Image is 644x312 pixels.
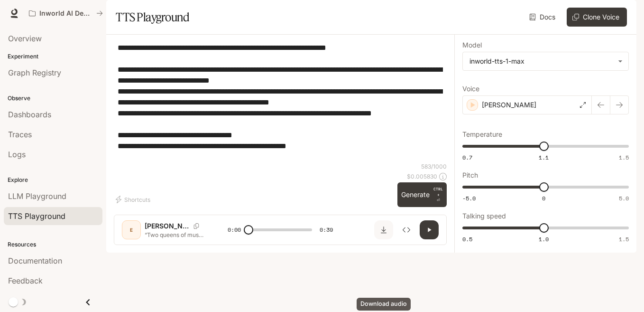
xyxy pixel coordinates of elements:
[228,225,241,235] span: 0:00
[357,298,411,311] div: Download audio
[539,235,549,243] span: 1.0
[619,194,629,202] span: 5.0
[320,225,333,235] span: 0:39
[463,52,628,70] div: inworld-tts-1-max
[114,192,154,207] button: Shortcuts
[145,221,190,231] p: [PERSON_NAME]
[433,186,443,203] p: ⏎
[124,222,139,237] div: E
[462,85,479,92] p: Voice
[527,8,559,27] a: Docs
[462,131,502,138] p: Temperature
[190,223,203,229] button: Copy Voice ID
[39,9,92,18] p: Inworld AI Demos
[462,213,506,219] p: Talking speed
[462,42,482,48] p: Model
[433,186,443,198] p: CTRL +
[116,8,189,27] h1: TTS Playground
[397,220,416,239] button: Inspect
[567,8,627,27] button: Clone Voice
[397,182,447,207] button: GenerateCTRL +⏎
[462,194,476,202] span: -5.0
[619,235,629,243] span: 1.5
[374,220,393,239] button: Download audio
[462,235,472,243] span: 0.5
[462,172,478,179] p: Pitch
[469,57,613,66] div: inworld-tts-1-max
[25,4,107,23] button: All workspaces
[539,153,549,161] span: 1.1
[619,153,629,161] span: 1.5
[542,194,545,202] span: 0
[462,153,472,161] span: 0.7
[482,100,536,110] p: [PERSON_NAME]
[145,231,205,239] p: “Two queens of music — [PERSON_NAME] or [PERSON_NAME]. Who truly rules the stage? * [PERSON_NAME]...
